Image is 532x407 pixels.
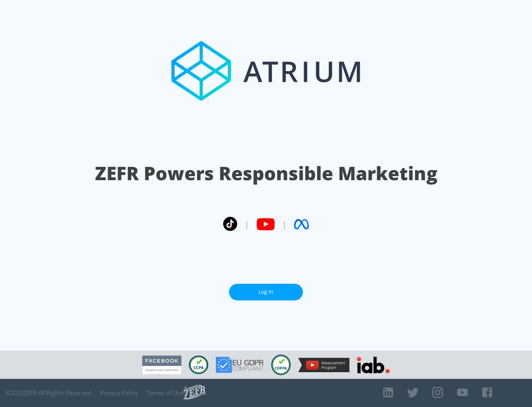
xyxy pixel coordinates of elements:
img: YouTube Measurement Program [298,358,349,372]
img: GDPR Compliant [216,357,264,373]
img: Facebook Marketing Partner [142,356,181,374]
span: © 2025 ZEFR All Rights Reserved [6,389,91,397]
h1: ZEFR Powers Responsible Marketing [95,161,437,186]
span: | [245,219,249,230]
span: | [282,219,287,230]
a: Terms of Use [147,389,184,397]
a: Log In [229,284,303,300]
img: COPPA Compliant [271,354,291,375]
a: Privacy Policy [100,389,138,397]
img: CCPA Compliant [189,356,208,374]
img: IAB [357,357,390,373]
